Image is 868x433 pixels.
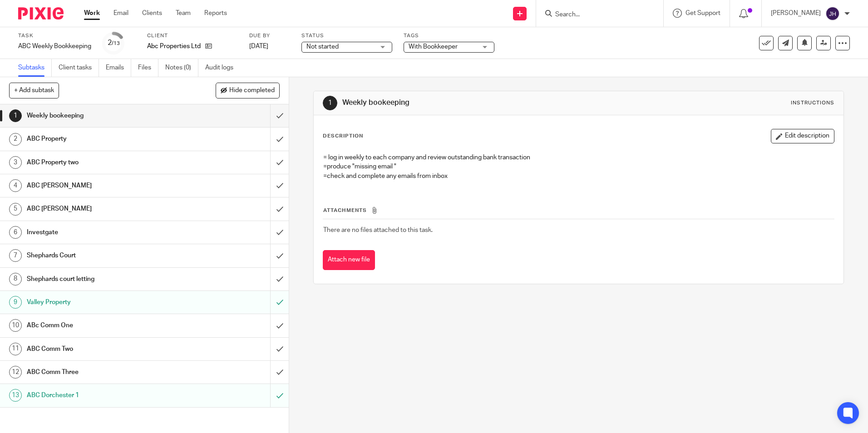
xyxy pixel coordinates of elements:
div: Instructions [791,99,834,107]
label: Client [147,32,238,39]
p: =check and complete any emails from inbox [323,172,833,181]
button: Edit description [771,129,834,143]
label: Status [301,32,392,39]
h1: ABC Comm Two [27,342,183,356]
h1: ABC [PERSON_NAME] [27,179,183,192]
h1: Weekly bookeeping [342,98,598,108]
p: [PERSON_NAME] [771,9,821,18]
button: Hide completed [216,83,280,98]
div: 2 [9,133,22,146]
a: Work [84,9,100,18]
span: [DATE] [249,43,268,49]
span: There are no files attached to this task. [323,227,433,233]
span: Not started [306,44,339,50]
a: Notes (0) [165,59,198,77]
a: Subtasks [18,59,52,77]
div: 8 [9,273,22,285]
a: Files [138,59,158,77]
div: 3 [9,156,22,169]
button: + Add subtask [9,83,59,98]
img: svg%3E [825,6,840,21]
input: Search [554,11,636,19]
img: Pixie [18,7,64,20]
p: =produce "missing email " [323,162,833,171]
h1: Shephards Court [27,249,183,262]
label: Task [18,32,91,39]
div: 7 [9,249,22,262]
span: Attachments [323,208,367,213]
span: With Bookkeeper [409,44,458,50]
a: Clients [142,9,162,18]
h1: ABC Dorchester 1 [27,389,183,402]
a: Client tasks [59,59,99,77]
div: 10 [9,319,22,332]
h1: Weekly bookeeping [27,109,183,123]
label: Tags [404,32,494,39]
h1: ABC Property two [27,156,183,169]
h1: ABC [PERSON_NAME] [27,202,183,216]
h1: Valley Property [27,295,183,309]
h1: Investgate [27,226,183,239]
div: 2 [108,38,120,48]
p: Description [323,133,363,140]
h1: ABc Comm One [27,319,183,332]
div: 5 [9,203,22,216]
span: Hide completed [229,87,275,94]
a: Emails [106,59,131,77]
div: 11 [9,343,22,355]
h1: ABC Comm Three [27,365,183,379]
h1: ABC Property [27,132,183,146]
a: Reports [204,9,227,18]
div: 12 [9,366,22,379]
div: 1 [9,109,22,122]
div: 6 [9,226,22,239]
div: 4 [9,179,22,192]
div: ABC Weekly Bookkeeping [18,42,91,51]
a: Team [176,9,191,18]
small: /13 [112,41,120,46]
a: Email [113,9,128,18]
h1: Shephards court letting [27,272,183,286]
div: 9 [9,296,22,309]
p: Abc Properties Ltd [147,42,201,51]
p: = log in weekly to each company and review outstanding bank transaction [323,153,833,162]
span: Get Support [686,10,720,16]
a: Audit logs [205,59,240,77]
div: 1 [323,96,337,110]
label: Due by [249,32,290,39]
div: 13 [9,389,22,402]
button: Attach new file [323,250,375,271]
